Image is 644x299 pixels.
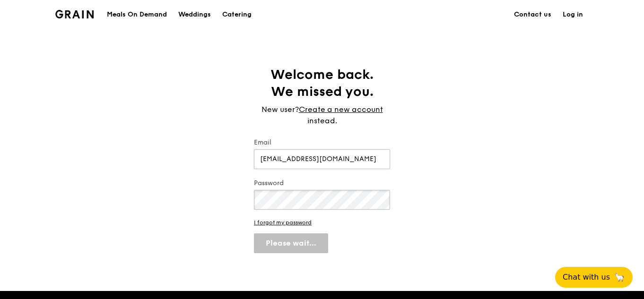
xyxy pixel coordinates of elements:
[254,233,328,253] button: Please wait...
[614,272,625,283] span: 🦙
[55,10,94,18] img: Grain
[557,0,589,29] a: Log in
[178,0,211,29] div: Weddings
[254,138,390,147] label: Email
[299,104,383,115] a: Create a new account
[307,116,337,125] span: instead.
[222,0,252,29] div: Catering
[254,219,390,226] a: I forgot my password
[261,105,299,114] span: New user?
[563,272,610,283] span: Chat with us
[555,267,633,288] button: Chat with us🦙
[107,0,167,29] div: Meals On Demand
[173,0,217,29] a: Weddings
[254,179,390,188] label: Password
[508,0,557,29] a: Contact us
[217,0,257,29] a: Catering
[254,66,390,100] h1: Welcome back. We missed you.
